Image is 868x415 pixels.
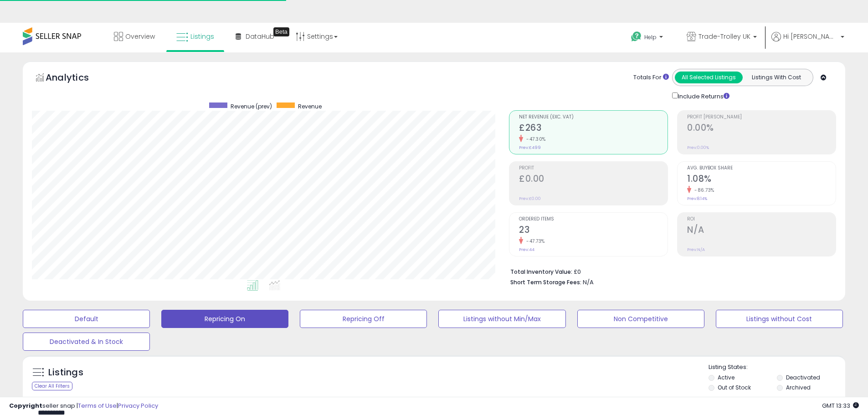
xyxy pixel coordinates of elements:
li: £0 [510,266,829,277]
button: All Selected Listings [675,72,743,83]
a: Listings [169,23,221,50]
a: Trade-Trolley UK [680,23,764,52]
label: Deactivated [786,374,820,381]
small: Prev: 44 [519,247,534,252]
div: Clear All Filters [32,382,72,390]
a: Help [624,24,672,52]
a: Overview [107,23,162,50]
h2: £263 [519,123,668,135]
span: Profit [519,166,668,171]
span: Revenue [298,102,322,110]
label: Out of Stock [718,384,751,391]
small: -86.73% [691,187,714,194]
h2: 23 [519,225,668,237]
h5: Listings [48,366,83,379]
small: -47.30% [523,136,546,143]
small: Prev: 0.00% [687,145,709,150]
span: ROI [687,217,836,222]
b: Total Inventory Value: [510,268,572,276]
span: 2025-10-13 13:33 GMT [822,401,859,410]
p: Listing States: [709,363,845,372]
span: Hi [PERSON_NAME] [783,32,838,41]
button: Repricing On [161,310,288,328]
span: Help [644,33,657,41]
a: Privacy Policy [118,401,158,410]
span: N/A [583,278,594,287]
button: Listings without Min/Max [438,310,565,328]
label: Archived [786,384,811,391]
small: Prev: N/A [687,247,705,252]
button: Repricing Off [300,310,427,328]
button: Non Competitive [577,310,704,328]
strong: Copyright [9,401,42,410]
div: seller snap | | [9,402,158,410]
div: Tooltip anchor [273,27,289,36]
span: Ordered Items [519,217,668,222]
a: Settings [289,23,344,50]
a: DataHub [229,23,281,50]
small: Prev: £0.00 [519,196,541,201]
i: Get Help [631,31,642,42]
h2: £0.00 [519,174,668,186]
small: -47.73% [523,238,545,245]
button: Listings With Cost [742,72,810,83]
h2: 1.08% [687,174,836,186]
span: Listings [190,32,214,41]
span: Avg. Buybox Share [687,166,836,171]
h2: 0.00% [687,123,836,135]
button: Listings without Cost [716,310,843,328]
span: Revenue (prev) [231,102,272,110]
label: Active [718,374,734,381]
a: Terms of Use [78,401,117,410]
span: DataHub [246,32,274,41]
h2: N/A [687,225,836,237]
span: Profit [PERSON_NAME] [687,115,836,120]
span: Trade-Trolley UK [699,32,750,41]
h5: Analytics [46,71,107,86]
button: Default [23,310,150,328]
div: Totals For [633,73,669,82]
button: Deactivated & In Stock [23,333,150,351]
b: Short Term Storage Fees: [510,278,581,286]
small: Prev: 8.14% [687,196,707,201]
a: Hi [PERSON_NAME] [771,32,844,52]
small: Prev: £499 [519,145,541,150]
span: Net Revenue (Exc. VAT) [519,115,668,120]
div: Include Returns [665,91,740,101]
span: Overview [125,32,155,41]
